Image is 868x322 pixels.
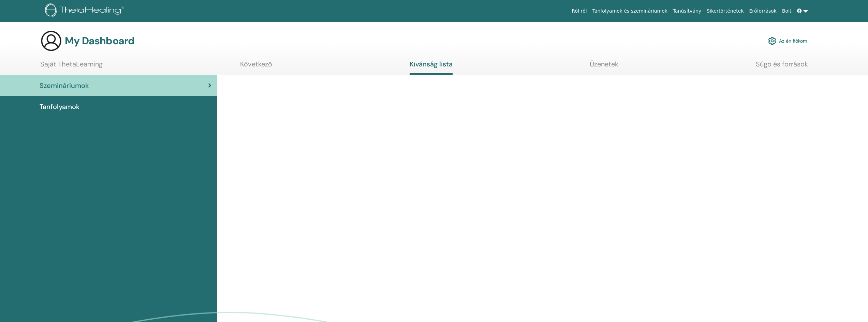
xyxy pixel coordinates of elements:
a: Saját ThetaLearning [40,60,103,73]
a: Kívánság lista [410,60,453,75]
h3: My Dashboard [65,35,134,47]
img: cog.svg [768,35,776,47]
a: Következő [240,60,272,73]
span: Szemináriumok [40,80,89,91]
a: Bolt [779,5,794,17]
a: Sikertörténetek [704,5,746,17]
a: Erőforrások [747,5,779,17]
a: Tanfolyamok és szemináriumok [590,5,670,17]
a: Súgó és források [756,60,808,73]
img: generic-user-icon.jpg [40,30,62,52]
span: Tanfolyamok [40,102,80,112]
a: Ról ről [569,5,590,17]
a: Az én fiókom [768,33,807,48]
a: Tanúsítvány [670,5,704,17]
a: Üzenetek [590,60,618,73]
img: logo.png [45,3,127,19]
